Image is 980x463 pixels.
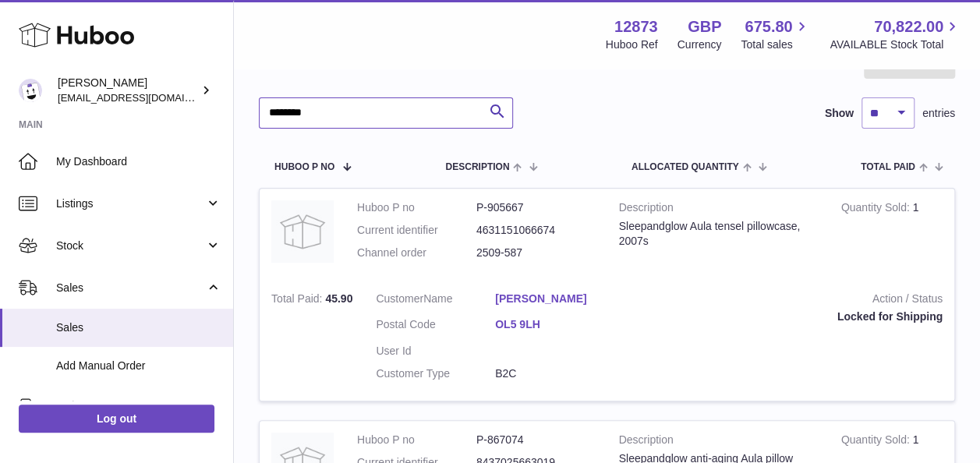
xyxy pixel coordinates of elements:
[58,76,198,105] div: [PERSON_NAME]
[745,16,792,37] span: 675.80
[741,37,810,52] span: Total sales
[357,433,476,447] dt: Huboo P no
[922,106,955,121] span: entries
[19,405,214,433] a: Log out
[274,162,334,172] span: Huboo P no
[619,433,818,451] strong: Description
[376,292,423,305] span: Customer
[476,200,596,215] dd: P-905667
[619,200,818,219] strong: Description
[495,292,614,306] a: [PERSON_NAME]
[376,292,495,310] dt: Name
[376,317,495,336] dt: Postal Code
[56,320,221,335] span: Sales
[830,37,961,52] span: AVAILABLE Stock Total
[476,433,596,447] dd: P-867074
[56,398,205,413] span: Orders
[271,200,334,263] img: no-photo.jpg
[357,223,476,238] dt: Current identifier
[445,162,509,172] span: Description
[825,106,854,121] label: Show
[830,16,961,52] a: 70,822.00 AVAILABLE Stock Total
[19,79,42,102] img: tikhon.oleinikov@sleepandglow.com
[56,196,205,211] span: Listings
[841,433,913,450] strong: Quantity Sold
[357,200,476,215] dt: Huboo P no
[688,16,721,37] strong: GBP
[861,162,915,172] span: Total paid
[678,37,722,52] div: Currency
[376,344,495,359] dt: User Id
[56,154,221,169] span: My Dashboard
[841,201,913,217] strong: Quantity Sold
[638,309,943,324] div: Locked for Shipping
[830,189,954,280] td: 1
[741,16,810,52] a: 675.80 Total sales
[58,91,229,104] span: [EMAIL_ADDRESS][DOMAIN_NAME]
[325,292,352,305] span: 45.90
[606,37,658,52] div: Huboo Ref
[476,223,596,238] dd: 4631151066674
[495,366,614,381] dd: B2C
[495,317,614,332] a: OL5 9LH
[56,359,221,373] span: Add Manual Order
[874,16,943,37] span: 70,822.00
[357,246,476,260] dt: Channel order
[56,239,205,253] span: Stock
[619,219,818,249] div: Sleepandglow Aula tensel pillowcase, 2007s
[476,246,596,260] dd: 2509-587
[632,162,739,172] span: ALLOCATED Quantity
[271,292,325,309] strong: Total Paid
[614,16,658,37] strong: 12873
[56,281,205,295] span: Sales
[638,292,943,310] strong: Action / Status
[376,366,495,381] dt: Customer Type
